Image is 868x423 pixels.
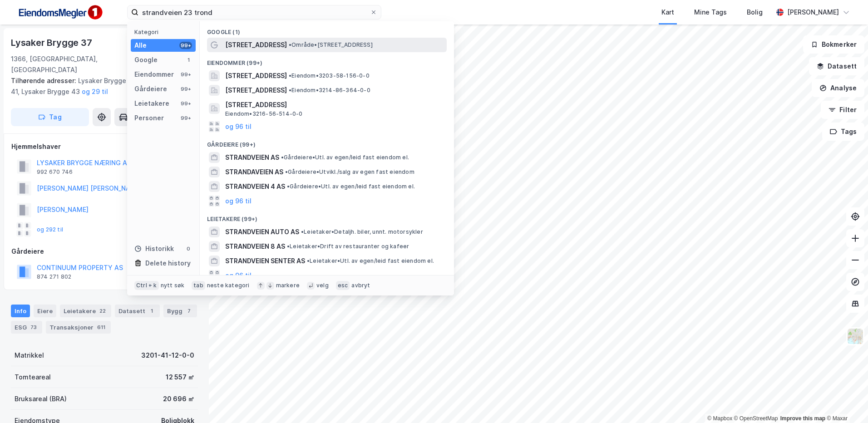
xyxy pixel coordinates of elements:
[307,257,434,265] span: Leietaker • Utl. av egen/leid fast eiendom el.
[11,246,197,257] div: Gårdeiere
[281,154,409,161] span: Gårdeiere • Utl. av egen/leid fast eiendom el.
[134,54,158,65] div: Google
[289,41,291,48] span: •
[134,113,164,123] div: Personer
[179,42,192,49] div: 99+
[276,282,300,289] div: markere
[707,415,732,422] a: Mapbox
[809,57,864,75] button: Datasett
[225,121,252,132] button: og 96 til
[694,7,727,18] div: Mine Tags
[15,350,44,361] div: Matrikkel
[287,243,290,250] span: •
[301,228,423,236] span: Leietaker • Detaljh. biler, unnt. motorsykler
[166,372,194,383] div: 12 557 ㎡
[29,323,39,332] div: 73
[60,305,111,317] div: Leietakere
[179,114,192,122] div: 99+
[95,323,107,332] div: 611
[163,305,197,317] div: Bygg
[285,168,414,176] span: Gårdeiere • Utvikl./salg av egen fast eiendom
[307,257,310,264] span: •
[823,379,868,423] div: Kontrollprogram for chat
[134,40,147,51] div: Alle
[225,226,299,237] span: STRANDVEIEN AUTO AS
[225,39,287,50] span: [STREET_ADDRESS]
[37,273,71,280] div: 874 271 802
[780,415,825,422] a: Improve this map
[163,393,194,404] div: 20 696 ㎡
[747,7,763,18] div: Bolig
[787,7,839,18] div: [PERSON_NAME]
[192,281,205,290] div: tab
[11,35,94,50] div: Lysaker Brygge 37
[185,245,192,252] div: 0
[134,281,159,290] div: Ctrl + k
[184,306,193,315] div: 7
[141,350,194,361] div: 3201-41-12-0-0
[200,208,454,225] div: Leietakere (99+)
[185,56,192,64] div: 1
[200,52,454,69] div: Eiendommer (99+)
[225,167,283,177] span: STRANDAVEIEN AS
[812,79,864,97] button: Analyse
[225,181,285,192] span: STRANDVEIEN 4 AS
[225,110,303,118] span: Eiendom • 3216-56-514-0-0
[145,258,191,269] div: Delete history
[225,70,287,81] span: [STREET_ADDRESS]
[179,85,192,93] div: 99+
[281,154,284,161] span: •
[661,7,674,18] div: Kart
[285,168,288,175] span: •
[200,21,454,38] div: Google (1)
[134,69,174,80] div: Eiendommer
[225,241,285,252] span: STRANDVEIEN 8 AS
[289,41,373,49] span: Område • [STREET_ADDRESS]
[34,305,56,317] div: Eiere
[37,168,73,176] div: 992 670 746
[200,134,454,150] div: Gårdeiere (99+)
[115,305,160,317] div: Datasett
[161,282,185,289] div: nytt søk
[847,328,864,345] img: Z
[138,5,370,19] input: Søk på adresse, matrikkel, gårdeiere, leietakere eller personer
[11,54,129,75] div: 1366, [GEOGRAPHIC_DATA], [GEOGRAPHIC_DATA]
[822,123,864,141] button: Tags
[179,100,192,107] div: 99+
[11,108,89,126] button: Tag
[134,84,167,94] div: Gårdeiere
[734,415,778,422] a: OpenStreetMap
[287,183,415,190] span: Gårdeiere • Utl. av egen/leid fast eiendom el.
[46,321,111,334] div: Transaksjoner
[134,98,169,109] div: Leietakere
[11,141,197,152] div: Hjemmelshaver
[351,282,370,289] div: avbryt
[287,183,290,190] span: •
[147,306,156,315] div: 1
[289,87,370,94] span: Eiendom • 3214-86-364-0-0
[289,72,370,79] span: Eiendom • 3203-58-156-0-0
[316,282,329,289] div: velg
[179,71,192,78] div: 99+
[225,152,279,163] span: STRANDVEIEN AS
[287,243,409,250] span: Leietaker • Drift av restauranter og kafeer
[336,281,350,290] div: esc
[225,270,252,281] button: og 96 til
[289,87,291,93] span: •
[803,35,864,54] button: Bokmerker
[225,99,443,110] span: [STREET_ADDRESS]
[11,305,30,317] div: Info
[98,306,108,315] div: 22
[225,85,287,96] span: [STREET_ADDRESS]
[11,77,78,84] span: Tilhørende adresser:
[225,196,252,207] button: og 96 til
[11,321,42,334] div: ESG
[821,101,864,119] button: Filter
[134,29,196,35] div: Kategori
[823,379,868,423] iframe: Chat Widget
[289,72,291,79] span: •
[207,282,250,289] div: neste kategori
[225,256,305,266] span: STRANDVEIEN SENTER AS
[15,393,67,404] div: Bruksareal (BRA)
[134,243,174,254] div: Historikk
